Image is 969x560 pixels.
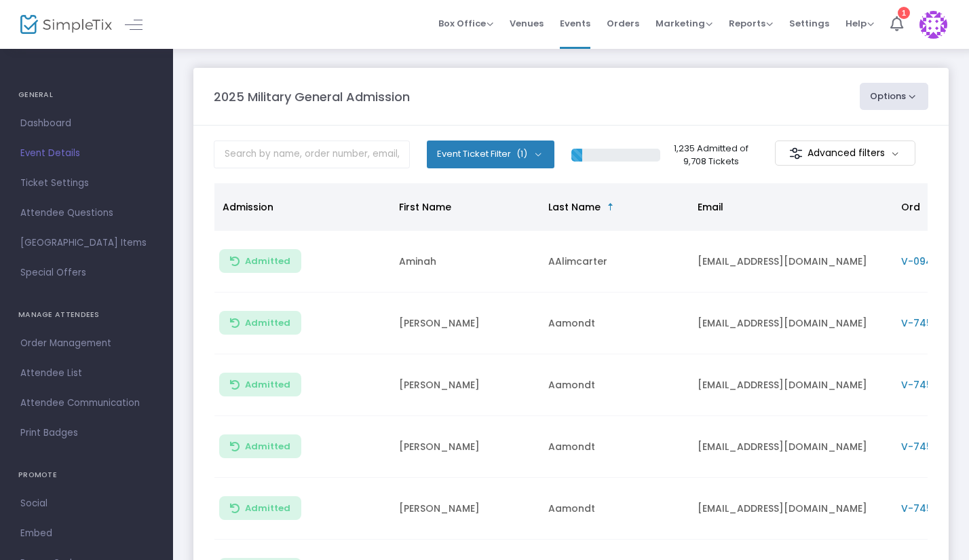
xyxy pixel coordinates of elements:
button: Admitted [219,311,301,335]
span: Admitted [245,256,290,267]
td: [PERSON_NAME] [391,416,540,478]
button: Admitted [219,496,301,520]
span: Events [560,6,590,41]
input: Search by name, order number, email, ip address [214,141,410,168]
td: [PERSON_NAME] [391,354,540,416]
span: Sortable [605,202,616,212]
td: [PERSON_NAME] [391,293,540,354]
span: Order ID [901,200,943,214]
button: Admitted [219,434,301,458]
span: Email [698,200,723,214]
span: Dashboard [20,115,153,132]
m-panel-title: 2025 Military General Admission [214,88,410,106]
button: Options [860,83,929,110]
td: [EMAIL_ADDRESS][DOMAIN_NAME] [689,293,893,354]
span: Special Offers [20,264,153,282]
h4: GENERAL [18,81,155,109]
img: filter [789,147,803,160]
h4: PROMOTE [18,462,155,489]
span: Print Badges [20,424,153,442]
span: Venues [510,6,544,41]
td: Aamondt [540,478,689,540]
span: Order Management [20,335,153,352]
button: Admitted [219,249,301,273]
button: Admitted [219,373,301,396]
m-button: Advanced filters [775,141,915,166]
span: Settings [789,6,829,41]
h4: MANAGE ATTENDEES [18,301,155,329]
span: Admitted [245,379,290,390]
span: Event Details [20,145,153,162]
span: Last Name [548,200,601,214]
button: Event Ticket Filter(1) [427,141,554,168]
td: [EMAIL_ADDRESS][DOMAIN_NAME] [689,478,893,540]
span: Reports [729,17,773,30]
td: Aamondt [540,293,689,354]
span: Admitted [245,318,290,329]
span: Admission [223,200,273,214]
div: 1 [898,7,910,19]
td: Aamondt [540,416,689,478]
span: Ticket Settings [20,174,153,192]
span: Attendee Questions [20,204,153,222]
p: 1,235 Admitted of 9,708 Tickets [666,142,756,168]
span: (1) [516,149,527,160]
span: Box Office [438,17,493,30]
td: Aamondt [540,354,689,416]
span: Marketing [655,17,712,30]
span: [GEOGRAPHIC_DATA] Items [20,234,153,252]
span: Help [845,17,874,30]
td: [EMAIL_ADDRESS][DOMAIN_NAME] [689,416,893,478]
span: First Name [399,200,451,214]
span: Admitted [245,503,290,514]
td: Aminah [391,231,540,293]
td: [EMAIL_ADDRESS][DOMAIN_NAME] [689,231,893,293]
span: Embed [20,525,153,542]
span: Attendee List [20,365,153,382]
span: Attendee Communication [20,394,153,412]
td: AAlimcarter [540,231,689,293]
td: [PERSON_NAME] [391,478,540,540]
td: [EMAIL_ADDRESS][DOMAIN_NAME] [689,354,893,416]
span: Social [20,495,153,512]
span: Orders [607,6,639,41]
span: Admitted [245,441,290,452]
